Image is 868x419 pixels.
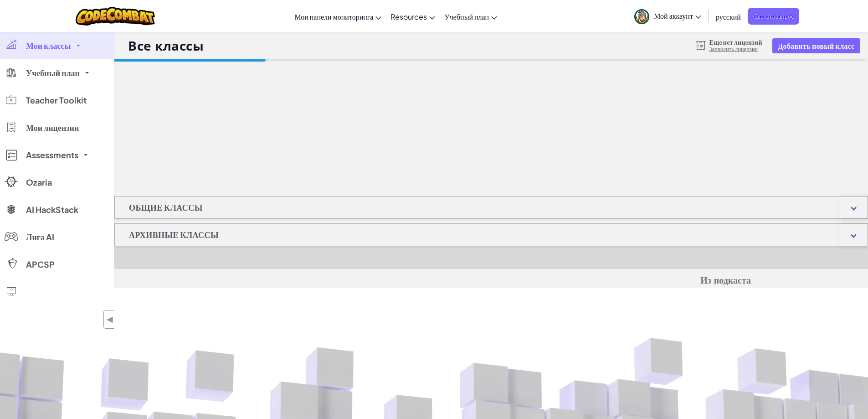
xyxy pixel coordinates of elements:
[390,12,427,21] span: Resources
[26,233,54,241] span: Лига AI
[231,274,751,288] h5: Из подкаста
[26,124,79,132] span: Мои лицензии
[748,8,800,25] a: Сделать запрос
[128,37,204,54] h1: Все классы
[294,12,373,21] span: Мои панели мониторинга
[440,4,502,29] a: Учебный план
[634,9,649,24] img: avatar
[26,151,78,159] span: Assessments
[709,38,762,46] span: Еще нет лицензий
[76,7,155,26] img: CodeCombat logo
[26,96,87,104] span: Teacher Toolkit
[26,41,71,50] span: Мои классы
[290,4,386,29] a: Мои панели мониторинга
[654,11,701,21] span: Мой аккаунт
[709,46,762,53] a: Запросить лицензии
[716,12,741,21] span: русский
[115,196,217,219] h1: Общие классы
[106,313,114,326] span: ◀
[115,223,233,246] h1: Архивные классы
[772,38,860,53] button: Добавить новый класс
[386,4,440,29] a: Resources
[26,206,78,214] span: AI HackStack
[26,178,52,186] span: Ozaria
[630,2,706,31] a: Мой аккаунт
[444,12,489,21] span: Учебный план
[26,69,80,77] span: Учебный план
[711,4,745,29] a: русский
